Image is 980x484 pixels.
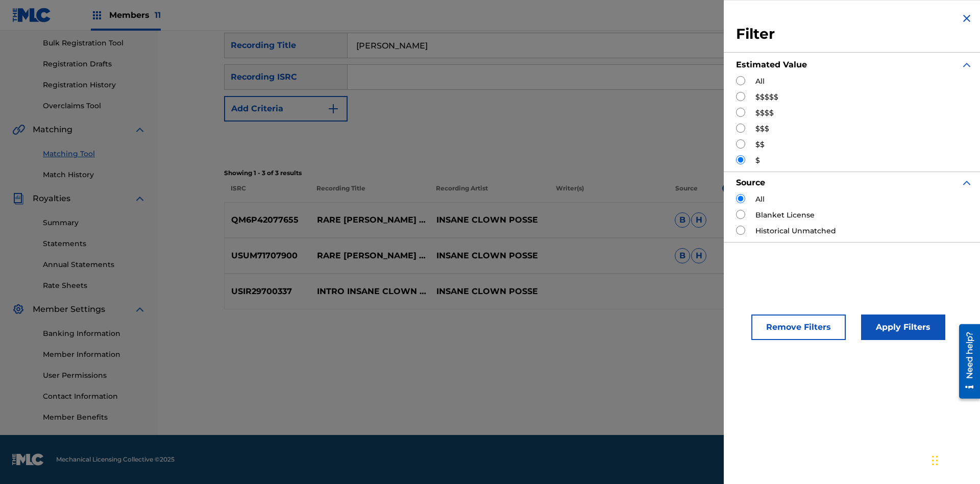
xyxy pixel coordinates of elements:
[43,259,146,270] a: Annual Statements
[736,60,807,69] strong: Estimated Value
[961,177,973,189] img: expand
[932,445,938,476] div: Drag
[310,184,429,202] p: Recording Title
[961,59,973,71] img: expand
[675,248,690,263] span: B
[43,238,146,249] a: Statements
[675,212,690,228] span: B
[736,178,765,187] strong: Source
[109,9,161,21] span: Members
[43,149,146,159] a: Matching Tool
[755,155,760,166] label: $
[225,250,310,262] p: USUM71707900
[43,370,146,381] a: User Permissions
[33,303,105,316] span: Member Settings
[134,303,146,316] img: expand
[43,80,146,90] a: Registration History
[43,328,146,339] a: Banking Information
[691,212,706,228] span: H
[310,214,430,226] p: RARE [PERSON_NAME] PHONE SKIT
[755,108,774,118] label: $$$$
[33,124,72,136] span: Matching
[91,9,103,21] img: Top Rightsholders
[43,59,146,69] a: Registration Drafts
[755,139,765,150] label: $$
[33,192,70,205] span: Royalties
[327,103,339,115] img: 9d2ae6d4665cec9f34b9.svg
[961,12,973,25] img: close
[134,124,146,136] img: expand
[755,226,836,236] label: Historical Unmatched
[224,184,310,202] p: ISRC
[929,435,980,484] iframe: Chat Widget
[56,455,175,464] span: Mechanical Licensing Collective © 2025
[224,33,914,162] form: Search Form
[429,214,549,226] p: INSANE CLOWN POSSE
[43,38,146,49] a: Bulk Registration Tool
[429,250,549,262] p: INSANE CLOWN POSSE
[225,285,310,298] p: USIR29700337
[225,214,310,226] p: QM6P42077655
[12,453,44,466] img: logo
[43,391,146,402] a: Contact Information
[134,192,146,205] img: expand
[736,25,973,43] h3: Filter
[675,184,698,202] p: Source
[755,76,765,87] label: All
[43,280,146,291] a: Rate Sheets
[310,250,430,262] p: RARE [PERSON_NAME] PHONE SKIT
[951,320,980,404] iframe: Resource Center
[43,349,146,360] a: Member Information
[755,124,769,134] label: $$$
[12,303,24,316] img: Member Settings
[429,285,549,298] p: INSANE CLOWN POSSE
[722,184,731,193] span: ?
[43,101,146,111] a: Overclaims Tool
[224,96,348,122] button: Add Criteria
[310,285,430,298] p: INTRO INSANE CLOWN POSSE THE GREAT [PERSON_NAME] THE GREAT [PERSON_NAME] INTRO
[751,314,846,340] button: Remove Filters
[43,170,146,180] a: Match History
[755,194,765,205] label: All
[429,184,549,202] p: Recording Artist
[12,8,52,22] img: MLC Logo
[155,10,161,20] span: 11
[549,184,668,202] p: Writer(s)
[224,168,914,178] p: Showing 1 - 3 of 3 results
[43,412,146,423] a: Member Benefits
[755,210,815,221] label: Blanket License
[12,192,24,205] img: Royalties
[861,314,945,340] button: Apply Filters
[12,124,25,136] img: Matching
[755,92,778,103] label: $$$$$
[43,217,146,228] a: Summary
[691,248,706,263] span: H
